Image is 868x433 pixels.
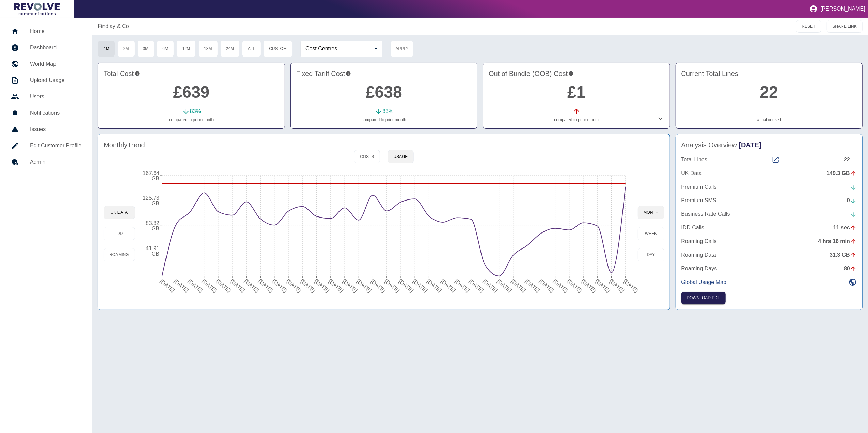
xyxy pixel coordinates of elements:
tspan: [DATE] [327,278,344,293]
tspan: [DATE] [257,278,274,293]
button: 18M [198,40,218,57]
p: Premium SMS [681,196,716,205]
button: Usage [388,150,414,163]
p: Premium Calls [681,183,717,191]
tspan: 83.82 [145,220,159,226]
tspan: [DATE] [594,278,611,293]
tspan: GB [151,176,159,181]
h5: Dashboard [30,44,81,52]
p: Roaming Data [681,251,716,259]
tspan: [DATE] [159,278,176,293]
a: Users [5,89,87,105]
tspan: [DATE] [580,278,597,293]
h4: Fixed Tariff Cost [296,68,472,79]
tspan: [DATE] [215,278,232,293]
tspan: [DATE] [412,278,429,293]
button: [PERSON_NAME] [807,2,868,16]
button: month [638,206,664,219]
tspan: [DATE] [538,278,555,293]
h5: World Map [30,60,81,68]
tspan: [DATE] [383,278,400,293]
button: 1M [98,40,115,57]
button: UK Data [104,206,135,219]
button: 24M [220,40,240,57]
p: UK Data [681,169,702,177]
a: 22 [760,83,778,101]
p: 83 % [382,107,393,115]
tspan: [DATE] [356,278,373,293]
button: All [242,40,261,57]
p: with unused [681,117,857,123]
div: 22 [844,156,857,164]
a: Issues [5,121,87,138]
button: Click here to download the most recent invoice. If the current month’s invoice is unavailable, th... [681,292,726,304]
p: Roaming Days [681,264,717,273]
tspan: [DATE] [299,278,316,293]
a: £638 [366,83,402,101]
tspan: GB [151,251,159,257]
p: Business Rate Calls [681,210,730,218]
p: [PERSON_NAME] [820,6,865,12]
tspan: [DATE] [201,278,218,293]
a: Notifications [5,105,87,121]
tspan: 125.73 [143,195,159,201]
a: UK Data149.3 GB [681,169,857,177]
a: £639 [173,83,210,101]
tspan: [DATE] [229,278,246,293]
p: Roaming Calls [681,237,717,245]
a: Premium Calls [681,183,857,191]
a: Admin [5,154,87,170]
div: 11 sec [833,224,857,232]
a: Premium SMS0 [681,196,857,205]
button: 12M [176,40,196,57]
tspan: [DATE] [173,278,190,293]
p: compared to prior month [104,117,279,123]
span: [DATE] [739,141,761,149]
a: £1 [567,83,585,101]
a: Home [5,23,87,39]
tspan: [DATE] [552,278,569,293]
a: Roaming Days80 [681,264,857,273]
p: IDD Calls [681,224,705,232]
h5: Issues [30,125,81,133]
div: 4 hrs 16 min [818,237,857,245]
div: 0 [847,196,857,205]
a: IDD Calls11 sec [681,224,857,232]
tspan: [DATE] [271,278,288,293]
p: Global Usage Map [681,278,727,286]
h5: Users [30,93,81,101]
tspan: [DATE] [496,278,513,293]
button: RESET [796,20,821,33]
tspan: GB [151,201,159,206]
a: Dashboard [5,39,87,56]
h4: Total Cost [104,68,279,79]
button: Costs [354,150,380,163]
a: Findlay & Co [98,22,129,30]
tspan: [DATE] [397,278,414,293]
button: Custom [263,40,293,57]
tspan: [DATE] [313,278,330,293]
tspan: [DATE] [285,278,302,293]
h4: Out of Bundle (OOB) Cost [489,68,664,79]
div: 80 [844,264,857,273]
h5: Home [30,27,81,35]
tspan: [DATE] [566,278,583,293]
svg: This is your recurring contracted cost [346,68,351,79]
tspan: [DATE] [622,278,639,293]
tspan: [DATE] [440,278,457,293]
tspan: [DATE] [510,278,527,293]
a: Total Lines22 [681,156,857,164]
svg: This is the total charges incurred over 1 months [135,68,140,79]
button: Roaming [104,248,135,261]
tspan: 41.91 [145,245,159,251]
tspan: [DATE] [426,278,443,293]
div: 149.3 GB [827,169,857,177]
h5: Admin [30,158,81,166]
h5: Notifications [30,109,81,117]
h4: Monthly Trend [104,140,145,150]
button: SHARE LINK [827,20,863,33]
tspan: 167.64 [143,170,159,176]
a: World Map [5,56,87,72]
tspan: [DATE] [369,278,386,293]
a: Edit Customer Profile [5,138,87,154]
